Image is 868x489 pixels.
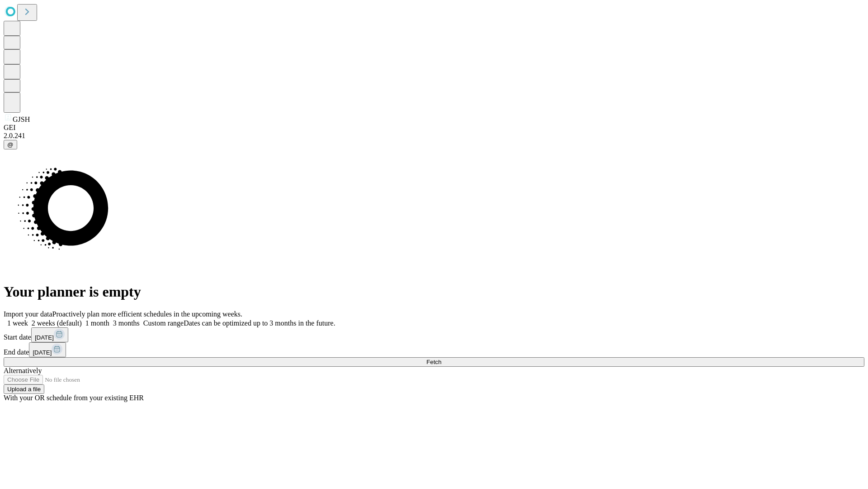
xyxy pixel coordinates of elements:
div: End date [4,342,864,357]
button: Fetch [4,357,864,367]
span: 1 month [85,319,109,327]
div: Start date [4,327,864,342]
span: 1 week [7,319,28,327]
span: Custom range [143,319,184,327]
h1: Your planner is empty [4,283,864,300]
button: @ [4,140,17,149]
span: Proactively plan more efficient schedules in the upcoming weeks. [52,310,242,318]
span: Dates can be optimized up to 3 months in the future. [184,319,335,327]
span: Alternatively [4,367,42,374]
span: GJSH [13,115,30,123]
span: Fetch [426,359,441,365]
span: [DATE] [35,334,54,341]
span: 3 months [113,319,140,327]
div: GEI [4,124,864,132]
div: 2.0.241 [4,132,864,140]
button: [DATE] [29,342,66,357]
span: 2 weeks (default) [32,319,82,327]
button: Upload a file [4,384,44,394]
span: [DATE] [33,349,52,356]
button: [DATE] [31,327,68,342]
span: With your OR schedule from your existing EHR [4,394,144,402]
span: Import your data [4,310,52,318]
span: @ [7,141,14,148]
